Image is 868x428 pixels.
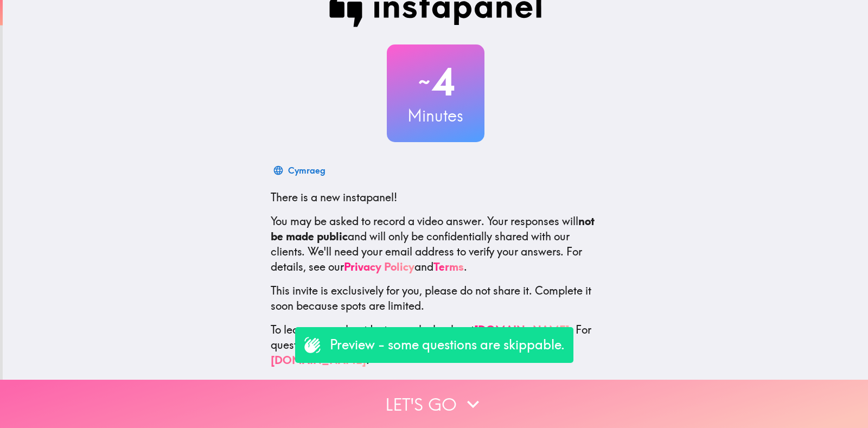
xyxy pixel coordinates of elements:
[271,338,509,367] a: [EMAIL_ADDRESS][DOMAIN_NAME]
[271,214,595,243] b: not be made public
[271,190,397,204] span: There is a new instapanel!
[474,323,570,336] a: [DOMAIN_NAME]
[271,214,601,274] p: You may be asked to record a video answer. Your responses will and will only be confidentially sh...
[271,283,601,314] p: This invite is exclusively for you, please do not share it. Complete it soon because spots are li...
[433,260,464,273] a: Terms
[344,260,414,273] a: Privacy Policy
[271,322,601,368] p: To learn more about Instapanel, check out . For questions or help, email us at .
[417,66,432,98] span: ~
[387,60,484,104] h2: 4
[288,163,325,178] div: Cymraeg
[330,336,565,354] p: Preview - some questions are skippable.
[271,159,330,181] button: Cymraeg
[387,104,484,127] h3: Minutes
